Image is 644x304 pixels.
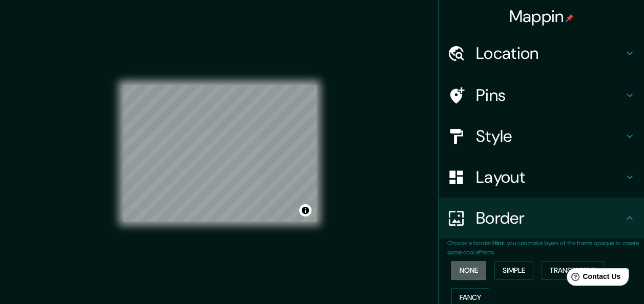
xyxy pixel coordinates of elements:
[476,126,624,146] h4: Style
[447,238,644,257] p: Choose a border. : you can make layers of the frame opaque to create some cool effects.
[476,43,624,63] h4: Location
[439,75,644,116] div: Pins
[476,167,624,187] h4: Layout
[553,264,633,293] iframe: Help widget launcher
[476,85,624,105] h4: Pins
[542,261,604,280] button: Transparent
[439,157,644,198] div: Layout
[439,116,644,157] div: Style
[299,204,311,216] button: Toggle attribution
[451,261,486,280] button: None
[439,33,644,74] div: Location
[476,208,624,228] h4: Border
[439,198,644,238] div: Border
[509,6,574,27] h4: Mappin
[494,261,533,280] button: Simple
[123,85,317,222] canvas: Map
[566,14,574,22] img: pin-icon.png
[492,239,504,247] b: Hint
